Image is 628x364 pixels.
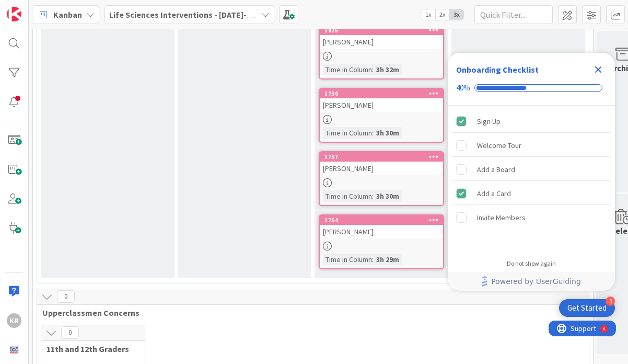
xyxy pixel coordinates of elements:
div: 3 [606,297,615,306]
div: Add a Board [477,163,515,176]
div: Time in Column [323,190,372,202]
img: avatar [7,343,21,357]
div: [PERSON_NAME] [320,225,443,238]
div: Time in Column [323,64,372,75]
img: Visit kanbanzone.com [7,7,21,21]
span: : [372,190,374,202]
div: Checklist Container [448,53,615,291]
a: 1750[PERSON_NAME]Time in Column:3h 30m [319,88,444,143]
div: Sign Up [477,115,501,128]
div: 1825 [320,26,443,35]
input: Quick Filter... [474,5,553,24]
span: 2x [435,9,449,20]
div: 1757 [320,152,443,162]
div: 1754 [324,217,443,224]
div: Do not show again [507,259,556,268]
span: 3x [449,9,463,20]
div: Invite Members [477,211,526,224]
div: Checklist items [448,106,615,253]
div: Onboarding Checklist [456,63,539,76]
div: 4 [54,4,57,13]
div: Add a Board is incomplete. [452,158,611,181]
div: 1750[PERSON_NAME] [320,89,443,112]
a: 1754[PERSON_NAME]Time in Column:3h 29m [319,214,444,269]
div: Footer [448,272,615,291]
div: 1750 [320,89,443,98]
span: Powered by UserGuiding [491,275,581,288]
div: 1757[PERSON_NAME] [320,152,443,175]
span: 11th and 12th Graders [46,344,132,354]
span: : [372,127,374,139]
div: Checklist progress: 40% [456,83,607,93]
span: Upperclassmen Concerns [42,308,576,318]
span: Kanban [53,8,82,21]
span: 1x [421,9,435,20]
div: [PERSON_NAME] [320,162,443,175]
div: 3h 30m [374,190,402,202]
div: Close Checklist [590,61,607,78]
div: [PERSON_NAME] [320,98,443,112]
a: Powered by UserGuiding [453,272,610,291]
div: 3h 29m [374,254,402,265]
span: : [372,64,374,75]
div: 1825 [324,27,443,34]
div: 40% [456,83,470,93]
div: 1825[PERSON_NAME] [320,26,443,49]
div: Sign Up is complete. [452,110,611,133]
div: Time in Column [323,127,372,139]
div: 1750 [324,90,443,97]
a: 1825[PERSON_NAME]Time in Column:3h 32m [319,25,444,79]
div: [PERSON_NAME] [320,35,443,49]
div: Add a Card [477,187,511,200]
div: 3h 30m [374,127,402,139]
span: : [372,254,374,265]
div: Time in Column [323,254,372,265]
span: 0 [61,326,79,339]
div: Get Started [567,303,607,313]
div: 1754[PERSON_NAME] [320,215,443,238]
span: 0 [57,290,75,303]
div: Open Get Started checklist, remaining modules: 3 [559,299,615,317]
b: Life Sciences Interventions - [DATE]-[DATE] [109,9,271,20]
div: 1757 [324,153,443,161]
div: Invite Members is incomplete. [452,206,611,229]
div: 1754 [320,215,443,225]
div: 3h 32m [374,64,402,75]
div: Welcome Tour [477,139,521,152]
div: Welcome Tour is incomplete. [452,134,611,157]
span: Support [22,2,48,14]
a: 1757[PERSON_NAME]Time in Column:3h 30m [319,151,444,206]
div: KR [7,313,21,328]
div: Add a Card is complete. [452,182,611,205]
